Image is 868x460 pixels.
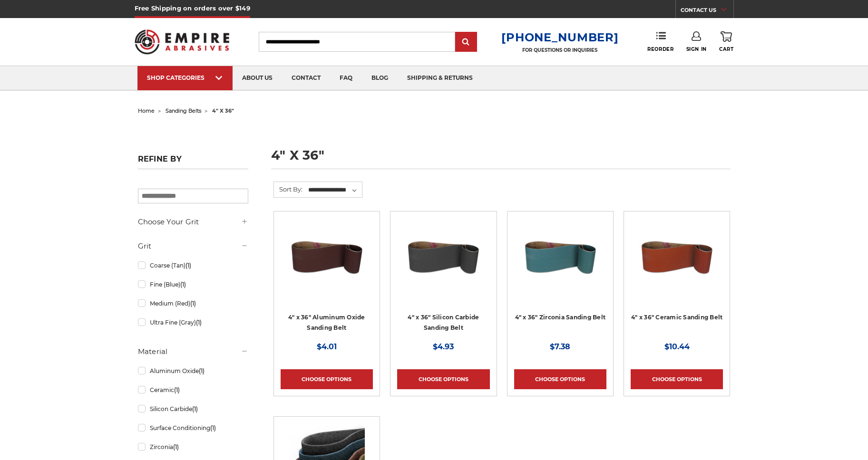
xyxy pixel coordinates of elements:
[185,262,191,269] span: (1)
[138,382,248,398] a: Ceramic
[135,23,230,60] img: Empire Abrasives
[192,405,198,412] span: (1)
[501,47,618,53] p: FOR QUESTIONS OR INQUIRIES
[522,218,598,294] img: 4" x 36" Zirconia Sanding Belt
[196,319,202,326] span: (1)
[681,5,733,18] a: CONTACT US
[147,74,223,81] div: SHOP CATEGORIES
[289,218,365,294] img: 4" x 36" Aluminum Oxide Sanding Belt
[433,342,454,351] span: $4.93
[719,31,733,52] a: Cart
[138,420,248,436] a: Surface Conditioning
[631,369,723,389] a: Choose Options
[233,66,282,90] a: about us
[180,281,186,288] span: (1)
[138,314,248,331] a: Ultra Fine (Gray)
[362,66,398,90] a: blog
[664,342,690,351] span: $10.44
[138,363,248,379] a: Aluminum Oxide
[138,240,248,252] h5: Grit
[212,107,234,114] span: 4" x 36"
[397,369,489,389] a: Choose Options
[138,154,248,169] h5: Refine by
[639,218,715,294] img: 4" x 36" Ceramic Sanding Belt
[307,183,362,197] select: Sort By:
[199,367,205,374] span: (1)
[210,424,216,431] span: (1)
[288,314,365,332] a: 4" x 36" Aluminum Oxide Sanding Belt
[515,314,606,321] a: 4" x 36" Zirconia Sanding Belt
[138,439,248,455] a: Zirconia
[501,30,618,44] a: [PHONE_NUMBER]
[281,369,373,389] a: Choose Options
[281,218,373,310] a: 4" x 36" Aluminum Oxide Sanding Belt
[173,443,179,450] span: (1)
[317,342,337,351] span: $4.01
[138,295,248,312] a: Medium (Red)
[271,149,731,169] h1: 4" x 36"
[514,218,606,310] a: 4" x 36" Zirconia Sanding Belt
[330,66,362,90] a: faq
[138,401,248,417] a: Silicon Carbide
[719,46,733,52] span: Cart
[550,342,570,351] span: $7.38
[138,276,248,293] a: Fine (Blue)
[514,369,606,389] a: Choose Options
[647,31,673,52] a: Reorder
[274,182,302,196] label: Sort By:
[190,300,196,307] span: (1)
[282,66,330,90] a: contact
[174,386,180,393] span: (1)
[138,257,248,274] a: Coarse (Tan)
[138,346,248,357] h5: Material
[457,33,476,52] input: Submit
[408,314,479,332] a: 4" x 36" Silicon Carbide Sanding Belt
[686,46,707,52] span: Sign In
[631,314,722,321] a: 4" x 36" Ceramic Sanding Belt
[631,218,723,310] a: 4" x 36" Ceramic Sanding Belt
[405,218,481,294] img: 4" x 36" Silicon Carbide File Belt
[138,107,155,114] a: home
[397,218,489,310] a: 4" x 36" Silicon Carbide File Belt
[166,107,201,114] a: sanding belts
[647,46,673,52] span: Reorder
[138,216,248,228] h5: Choose Your Grit
[398,66,482,90] a: shipping & returns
